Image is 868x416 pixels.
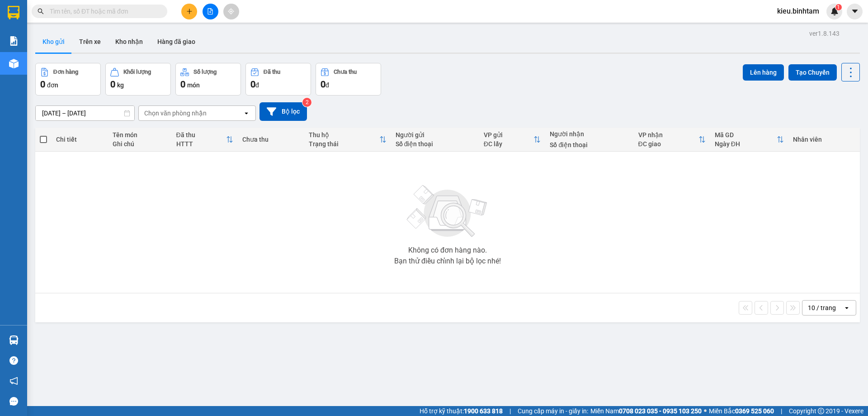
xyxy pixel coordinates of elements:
[35,63,101,96] button: Đơn hàng0đơn
[518,406,588,416] span: Cung cấp máy in - giấy in:
[847,4,863,19] button: caret-down
[770,5,826,17] span: kieu.binhtam
[243,110,250,117] svg: open
[36,106,134,120] input: Select a date range.
[193,69,217,75] div: Số lượng
[72,31,108,53] button: Trên xe
[715,140,777,148] div: Ngày ĐH
[113,140,167,148] div: Ghi chú
[302,98,311,107] sup: 2
[38,8,44,14] span: search
[9,59,19,68] img: warehouse-icon
[464,407,503,415] strong: 1900 633 818
[808,303,836,312] div: 10 / trang
[735,407,774,415] strong: 0369 525 060
[484,140,534,148] div: ĐC lấy
[638,131,698,139] div: VP nhận
[35,31,72,53] button: Kho gửi
[851,7,859,15] span: caret-down
[50,6,156,16] input: Tìm tên, số ĐT hoặc mã đơn
[144,109,207,118] div: Chọn văn phòng nhận
[123,69,151,75] div: Khối lượng
[550,130,629,138] div: Người nhận
[223,4,239,19] button: aim
[9,335,19,345] img: warehouse-icon
[47,81,58,89] span: đơn
[835,4,842,10] sup: 1
[394,258,501,265] div: Bạn thử điều chỉnh lại bộ lọc nhé!
[634,128,710,152] th: Toggle SortBy
[479,128,546,152] th: Toggle SortBy
[321,79,325,90] span: 0
[105,63,171,96] button: Khối lượng0kg
[402,180,493,243] img: svg+xml;base64,PHN2ZyBjbGFzcz0ibGlzdC1wbHVnX19zdmciIHhtbG5zPSJodHRwOi8vd3d3LnczLm9yZy8yMDAwL3N2Zy...
[264,69,280,75] div: Đã thu
[203,4,218,19] button: file-add
[590,406,702,416] span: Miền Nam
[250,79,255,90] span: 0
[809,29,840,38] div: ver 1.8.143
[420,406,503,416] span: Hỗ trợ kỹ thuật:
[176,140,226,148] div: HTTT
[259,102,307,121] button: Bộ lọc
[837,4,840,10] span: 1
[396,131,475,139] div: Người gửi
[242,136,300,143] div: Chưa thu
[110,79,115,90] span: 0
[150,31,203,53] button: Hàng đã giao
[9,36,19,46] img: solution-icon
[187,81,200,89] span: món
[509,406,511,416] span: |
[325,81,329,89] span: đ
[255,81,259,89] span: đ
[484,131,534,139] div: VP gửi
[709,406,774,416] span: Miền Bắc
[304,128,391,152] th: Toggle SortBy
[316,63,381,96] button: Chưa thu0đ
[186,8,193,14] span: plus
[53,69,78,75] div: Đơn hàng
[704,409,707,413] span: ⚪️
[8,6,19,19] img: logo-vxr
[793,136,855,143] div: Nhân viên
[619,407,702,415] strong: 0708 023 035 - 0935 103 250
[743,64,784,81] button: Lên hàng
[830,7,839,15] img: icon-new-feature
[408,247,487,254] div: Không có đơn hàng nào.
[228,8,234,14] span: aim
[180,79,185,90] span: 0
[309,140,379,148] div: Trạng thái
[117,81,124,89] span: kg
[176,131,226,139] div: Đã thu
[207,8,213,14] span: file-add
[843,304,850,311] svg: open
[550,141,629,148] div: Số điện thoại
[9,397,18,406] span: message
[108,31,150,53] button: Kho nhận
[396,140,475,148] div: Số điện thoại
[638,140,698,148] div: ĐC giao
[181,4,197,19] button: plus
[818,408,824,414] span: copyright
[309,131,379,139] div: Thu hộ
[40,79,45,90] span: 0
[175,63,241,96] button: Số lượng0món
[245,63,311,96] button: Đã thu0đ
[788,64,837,81] button: Tạo Chuyến
[9,377,18,385] span: notification
[334,69,357,75] div: Chưa thu
[710,128,788,152] th: Toggle SortBy
[56,136,103,143] div: Chi tiết
[715,131,777,139] div: Mã GD
[781,406,782,416] span: |
[172,128,238,152] th: Toggle SortBy
[9,356,18,365] span: question-circle
[113,131,167,139] div: Tên món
